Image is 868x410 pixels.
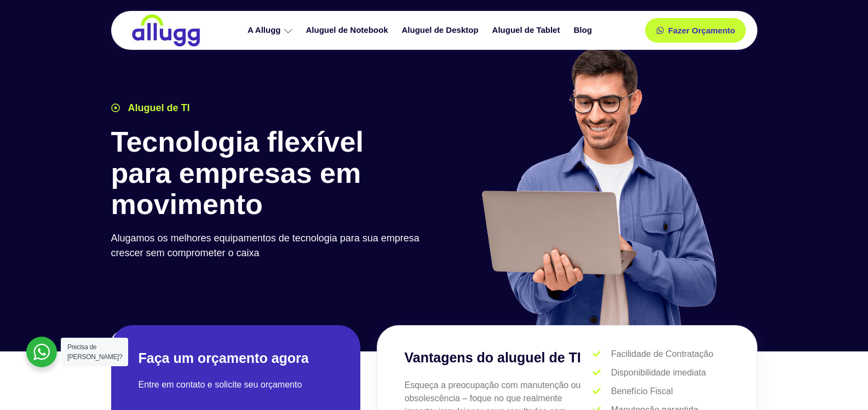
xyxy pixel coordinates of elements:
h1: Tecnologia flexível para empresas em movimento [111,126,429,221]
span: Facilidade de Contratação [608,348,714,361]
a: Aluguel de Tablet [487,21,568,40]
p: Alugamos os melhores equipamentos de tecnologia para sua empresa crescer sem comprometer o caixa [111,231,429,261]
span: Precisa de [PERSON_NAME]? [67,343,122,361]
img: locação de TI é Allugg [130,14,202,47]
a: A Allugg [242,21,301,40]
iframe: Chat Widget [813,357,868,410]
span: Aluguel de TI [125,101,190,116]
span: Disponibilidade imediata [608,366,706,379]
p: Entre em contato e solicite seu orçamento [139,378,333,391]
h3: Vantagens do aluguel de TI [405,348,593,368]
a: Fazer Orçamento [645,18,746,43]
span: Fazer Orçamento [668,26,735,34]
span: Benefício Fiscal [608,385,673,398]
a: Aluguel de Desktop [396,21,487,40]
img: aluguel de ti para startups [478,46,719,325]
a: Blog [568,21,600,40]
h2: Faça um orçamento agora [139,349,333,367]
a: Aluguel de Notebook [301,21,396,40]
